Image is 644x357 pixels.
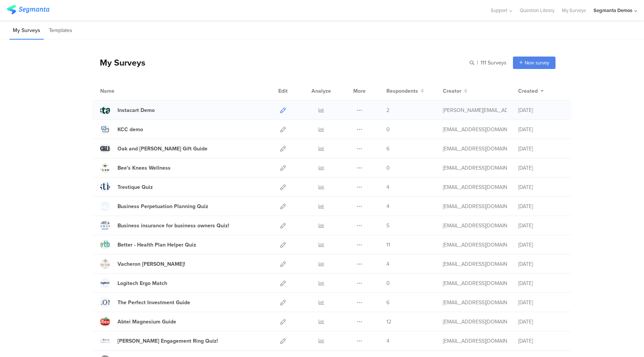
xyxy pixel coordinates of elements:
[100,163,171,173] a: Bee's Knees Wellness
[518,202,563,210] div: [DATE]
[518,241,563,249] div: [DATE]
[100,182,153,192] a: Trestique Quiz
[518,126,563,133] div: [DATE]
[118,222,229,230] div: Business insurance for business owners Quiz!
[518,222,563,230] div: [DATE]
[118,202,208,210] div: Business Perpetuation Planning Quiz
[518,106,563,114] div: [DATE]
[386,87,418,95] span: Respondents
[525,59,549,66] span: New survey
[118,279,167,287] div: Logitech Ergo Match
[351,81,368,100] div: More
[310,81,333,100] div: Analyze
[275,81,291,100] div: Edit
[92,56,145,69] div: My Surveys
[518,299,563,306] div: [DATE]
[443,260,507,268] div: eliran@segmanta.com
[118,318,176,326] div: Abtei Magnesium Guide
[118,337,218,345] div: De Beers Engagement Ring Quiz!
[118,183,153,191] div: Trestique Quiz
[443,337,507,345] div: eliran@segmanta.com
[518,87,544,95] button: Created
[518,164,563,172] div: [DATE]
[100,221,229,230] a: Business insurance for business owners Quiz!
[386,241,390,249] span: 11
[443,202,507,210] div: eliran@segmanta.com
[518,145,563,153] div: [DATE]
[9,22,44,40] li: My Surveys
[100,201,208,211] a: Business Perpetuation Planning Quiz
[518,183,563,191] div: [DATE]
[481,59,507,67] span: 111 Surveys
[386,318,391,326] span: 12
[100,336,218,346] a: [PERSON_NAME] Engagement Ring Quiz!
[443,318,507,326] div: eliran@segmanta.com
[443,164,507,172] div: channelle@segmanta.com
[100,278,167,288] a: Logitech Ergo Match
[386,299,389,306] span: 6
[386,106,389,114] span: 2
[443,126,507,133] div: shai@segmanta.com
[443,241,507,249] div: eliran@segmanta.com
[518,87,538,95] span: Created
[443,222,507,230] div: eliran@segmanta.com
[386,222,389,230] span: 5
[443,183,507,191] div: channelle@segmanta.com
[443,106,507,114] div: riel@segmanta.com
[118,164,171,172] div: Bee's Knees Wellness
[518,260,563,268] div: [DATE]
[443,279,507,287] div: eliran@segmanta.com
[491,7,507,14] span: Support
[443,87,467,95] button: Creator
[100,105,155,115] a: Instacart Demo
[100,240,196,250] a: Better - Health Plan Helper Quiz
[386,337,389,345] span: 4
[386,145,389,153] span: 6
[518,279,563,287] div: [DATE]
[386,164,390,172] span: 0
[118,260,185,268] div: Vacheron Constantin Quiz!
[118,145,208,153] div: Oak and Luna Gift Guide
[518,318,563,326] div: [DATE]
[386,260,389,268] span: 4
[7,5,49,14] img: segmanta logo
[443,87,461,95] span: Creator
[518,337,563,345] div: [DATE]
[386,183,389,191] span: 4
[100,144,208,153] a: Oak and [PERSON_NAME] Gift Guide
[443,145,507,153] div: channelle@segmanta.com
[118,299,190,306] div: The Perfect Investment Guide
[118,241,196,249] div: Better - Health Plan Helper Quiz
[100,124,143,134] a: KCC demo
[46,22,76,40] li: Templates
[386,87,424,95] button: Respondents
[386,126,390,133] span: 0
[386,279,390,287] span: 0
[594,7,632,14] div: Segmanta Demos
[386,202,389,210] span: 4
[100,87,145,95] div: Name
[100,259,185,269] a: Vacheron [PERSON_NAME]!
[118,126,143,133] div: KCC demo
[100,297,190,307] a: The Perfect Investment Guide
[476,59,479,67] span: |
[443,299,507,306] div: eliran@segmanta.com
[100,317,176,326] a: Abtei Magnesium Guide
[118,106,155,114] div: Instacart Demo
